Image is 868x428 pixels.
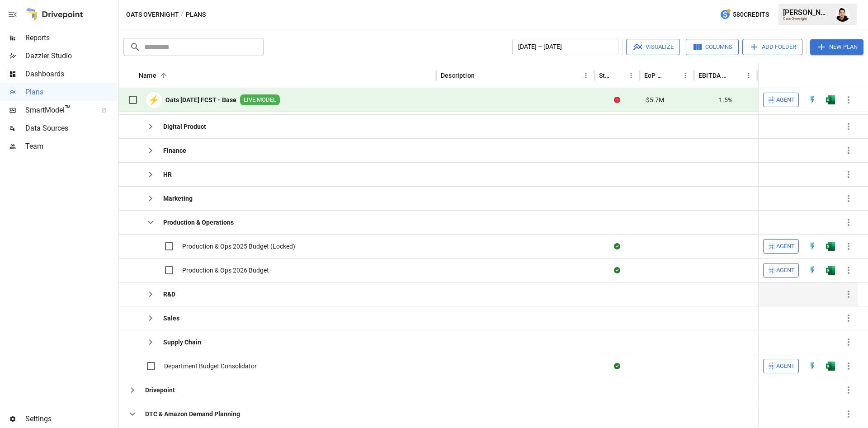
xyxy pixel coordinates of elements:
[165,95,236,104] b: Oats [DATE] FCST - Base
[679,69,692,82] button: EoP Cash column menu
[776,361,795,372] span: Agent
[163,122,206,131] b: Digital Product
[826,266,835,275] img: excel-icon.76473adf.svg
[826,95,835,104] div: Open in Excel
[163,170,172,179] b: HR
[163,314,179,323] b: Sales
[580,69,592,82] button: Description column menu
[644,95,664,104] span: -$5.7M
[808,362,817,371] img: quick-edit-flash.b8aec18c.svg
[626,39,680,55] button: Visualize
[25,33,117,43] span: Reports
[139,72,156,79] div: Name
[25,87,117,98] span: Plans
[808,266,817,275] img: quick-edit-flash.b8aec18c.svg
[644,72,665,79] div: EoP Cash
[614,266,620,275] div: Sync complete
[164,362,257,371] span: Department Budget Consolidator
[763,263,799,277] button: Agent
[730,69,742,82] button: Sort
[719,95,732,104] span: 1.5%
[163,338,201,347] b: Supply Chain
[25,51,117,61] span: Dazzler Studio
[742,39,802,55] button: Add Folder
[25,69,117,80] span: Dashboards
[776,265,795,276] span: Agent
[783,17,830,21] div: Oats Overnight
[65,103,71,115] span: ™
[441,72,475,79] div: Description
[512,39,618,55] button: [DATE] – [DATE]
[810,39,863,55] button: New Plan
[182,242,295,251] span: Production & Ops 2025 Budget (Locked)
[163,194,193,203] b: Marketing
[25,414,117,424] span: Settings
[826,242,835,251] div: Open in Excel
[776,241,795,252] span: Agent
[808,242,817,251] img: quick-edit-flash.b8aec18c.svg
[612,69,625,82] button: Sort
[776,95,795,105] span: Agent
[826,362,835,371] img: excel-icon.76473adf.svg
[182,266,269,275] span: Production & Ops 2026 Budget
[808,242,817,251] div: Open in Quick Edit
[157,69,170,82] button: Sort
[25,123,117,134] span: Data Sources
[742,69,755,82] button: EBITDA Margin column menu
[783,8,830,17] div: [PERSON_NAME]
[808,95,817,104] div: Open in Quick Edit
[599,72,611,79] div: Status
[830,2,855,27] button: Francisco Sanchez
[240,96,280,104] span: LIVE MODEL
[845,69,858,82] button: Sort
[25,105,91,116] span: SmartModel
[181,9,184,20] div: /
[625,69,637,82] button: Status column menu
[826,95,835,104] img: excel-icon.76473adf.svg
[666,69,679,82] button: Sort
[698,72,729,79] div: EBITDA Margin
[163,218,234,227] b: Production & Operations
[163,290,175,299] b: R&D
[808,266,817,275] div: Open in Quick Edit
[808,95,817,104] img: quick-edit-flash.b8aec18c.svg
[476,69,488,82] button: Sort
[826,266,835,275] div: Open in Excel
[763,239,799,254] button: Agent
[733,9,769,20] span: 580 Credits
[145,386,175,395] b: Drivepoint
[763,359,799,373] button: Agent
[808,362,817,371] div: Open in Quick Edit
[614,362,620,371] div: Sync complete
[826,362,835,371] div: Open in Excel
[716,6,773,23] button: 580Credits
[145,409,240,419] b: DTC & Amazon Demand Planning
[763,93,799,107] button: Agent
[25,141,117,152] span: Team
[126,9,179,20] button: Oats Overnight
[826,242,835,251] img: excel-icon.76473adf.svg
[686,39,739,55] button: Columns
[835,7,850,22] img: Francisco Sanchez
[163,146,186,155] b: Finance
[146,92,162,108] div: ⚡
[614,242,620,251] div: Sync complete
[614,95,620,104] div: Error during sync.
